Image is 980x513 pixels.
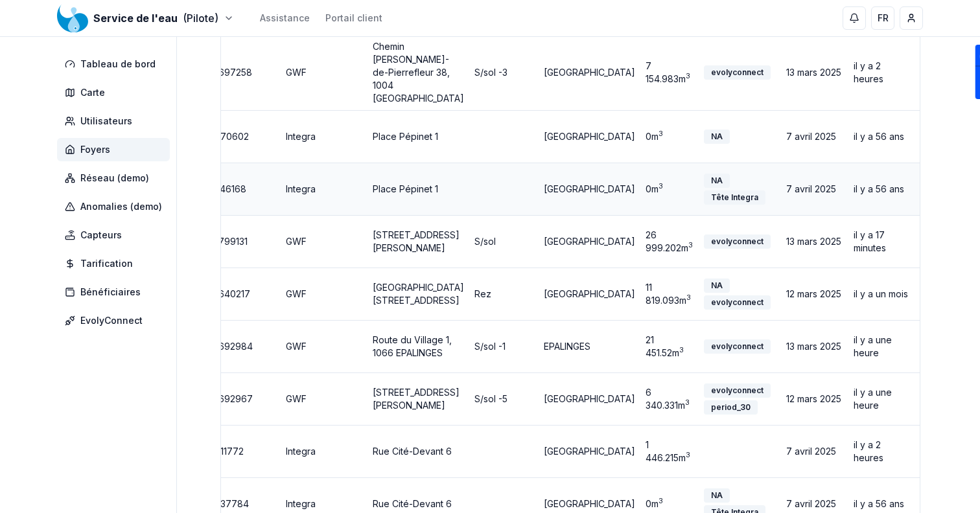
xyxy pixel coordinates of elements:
[281,34,367,110] td: GWF
[686,293,691,302] sup: 3
[848,425,915,477] td: il y a 2 heures
[373,334,452,358] a: Route du Village 1, 1066 EPALINGES
[646,386,694,412] div: 6 340.331 m
[848,215,915,268] td: il y a 17 minutes
[781,34,848,110] td: 13 mars 2025
[209,498,249,509] a: 5937784
[646,229,694,255] div: 26 999.202 m
[539,215,640,268] td: [GEOGRAPHIC_DATA]
[646,281,694,307] div: 11 819.093 m
[260,12,310,25] a: Assistance
[57,252,175,275] a: Tarification
[688,241,693,249] sup: 3
[781,320,848,372] td: 13 mars 2025
[704,65,771,80] div: evolyconnect
[57,109,175,133] a: Utilisateurs
[57,280,175,304] a: Bénéficiaires
[373,41,464,104] a: Chemin [PERSON_NAME]-de-Pierrefleur 38, 1004 [GEOGRAPHIC_DATA]
[373,387,460,411] a: [STREET_ADDRESS][PERSON_NAME]
[57,3,88,34] img: Service de l'eau Logo
[281,372,367,425] td: GWF
[325,12,382,25] a: Portail client
[646,334,694,359] div: 21 451.52 m
[373,229,460,253] a: [STREET_ADDRESS][PERSON_NAME]
[80,200,162,213] span: Anomalies (demo)
[281,110,367,163] td: Integra
[686,451,690,459] sup: 3
[539,320,640,372] td: EPALINGES
[646,60,694,85] div: 7 154.983 m
[686,72,690,80] sup: 3
[685,398,690,407] sup: 3
[659,497,663,505] sup: 3
[183,10,218,26] span: (Pilote)
[57,10,234,26] button: Service de l'eau(Pilote)
[80,143,110,156] span: Foyers
[704,488,730,503] div: NA
[469,320,539,372] td: S/sol -1
[469,215,539,268] td: S/sol
[469,372,539,425] td: S/sol -5
[539,34,640,110] td: [GEOGRAPHIC_DATA]
[80,286,141,299] span: Bénéficiaires
[704,279,730,293] div: NA
[704,383,771,398] div: evolyconnect
[848,320,915,372] td: il y a une heure
[209,67,252,78] a: 19697258
[848,372,915,425] td: il y a une heure
[373,282,464,306] a: [GEOGRAPHIC_DATA] [STREET_ADDRESS]
[659,130,663,138] sup: 3
[848,110,915,163] td: il y a 56 ans
[209,183,246,194] a: 5746168
[781,110,848,163] td: 7 avril 2025
[373,498,452,509] a: Rue Cité-Devant 6
[848,163,915,215] td: il y a 56 ans
[704,174,730,188] div: NA
[281,215,367,268] td: GWF
[781,215,848,268] td: 13 mars 2025
[281,425,367,477] td: Integra
[469,34,539,110] td: S/sol -3
[781,268,848,320] td: 12 mars 2025
[646,130,694,143] div: 0 m
[80,229,122,242] span: Capteurs
[848,34,915,110] td: il y a 2 heures
[704,400,758,415] div: period_30
[80,58,156,71] span: Tableau de bord
[871,6,894,30] button: FR
[209,341,253,352] a: 19692984
[646,497,694,510] div: 0 m
[281,320,367,372] td: GWF
[679,346,684,354] sup: 3
[57,309,175,332] a: EvolyConnect
[373,446,452,457] a: Rue Cité-Devant 6
[93,10,178,26] span: Service de l'eau
[539,425,640,477] td: [GEOGRAPHIC_DATA]
[209,446,244,457] a: 5711772
[80,257,133,270] span: Tarification
[57,223,175,247] a: Capteurs
[57,52,175,76] a: Tableau de bord
[704,295,771,310] div: evolyconnect
[539,268,640,320] td: [GEOGRAPHIC_DATA]
[539,110,640,163] td: [GEOGRAPHIC_DATA]
[209,131,249,142] a: 5870602
[80,86,105,99] span: Carte
[281,268,367,320] td: GWF
[57,138,175,161] a: Foyers
[57,195,175,218] a: Anomalies (demo)
[281,163,367,215] td: Integra
[80,172,149,185] span: Réseau (demo)
[469,268,539,320] td: Rez
[781,372,848,425] td: 12 mars 2025
[209,288,250,299] a: 18640217
[57,81,175,104] a: Carte
[704,234,771,249] div: evolyconnect
[704,190,765,205] div: Tête Integra
[878,12,889,25] span: FR
[209,236,248,247] a: 16799131
[539,372,640,425] td: [GEOGRAPHIC_DATA]
[539,163,640,215] td: [GEOGRAPHIC_DATA]
[659,182,663,190] sup: 3
[373,131,438,142] a: Place Pépinet 1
